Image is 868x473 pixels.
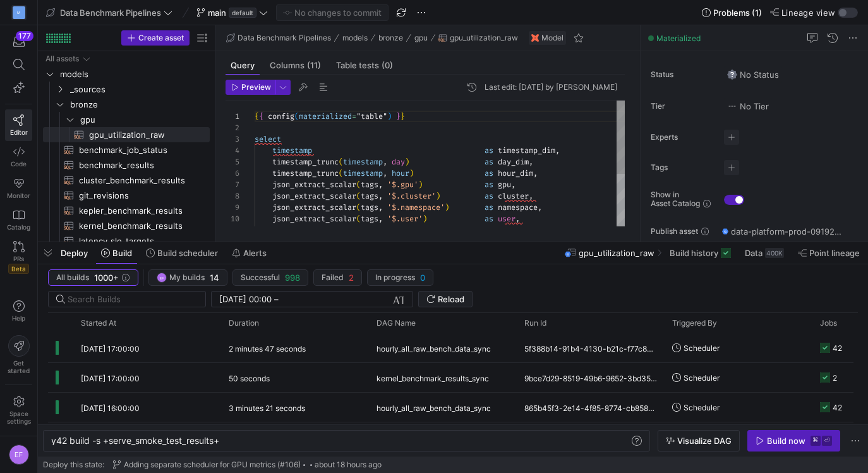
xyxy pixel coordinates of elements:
span: as [485,225,493,235]
span: default [229,8,256,18]
span: "table" [356,111,387,121]
img: No tier [727,101,737,111]
div: 9bce7d29-8519-49b6-9652-3bd35fe3b514 [517,363,665,392]
span: Beta [8,264,29,274]
div: M [13,6,25,19]
span: , [515,214,520,224]
button: Build [95,242,138,264]
span: Publish asset [651,227,698,236]
div: Press SPACE to select this row. [43,188,210,203]
span: , [378,180,383,190]
span: 1000+ [94,273,119,283]
div: Press SPACE to select this row. [43,127,210,142]
span: ) [423,214,427,224]
div: 7 [226,179,239,190]
span: Lineage view [781,8,835,18]
span: materialized [299,111,352,121]
span: timestamp [343,157,383,167]
span: latency_slo_targets​​​​​​​​​​ [79,234,195,249]
div: 6 [226,168,239,179]
span: select [255,134,281,144]
span: as [485,191,493,201]
span: DAG Name [377,319,416,328]
span: timestamp_trunc [272,168,339,178]
button: Data Benchmark Pipelines [43,4,176,21]
span: gpu [414,34,428,42]
span: as [485,202,493,212]
div: 177 [16,31,33,41]
span: kernel_benchmark_results_sync [377,423,489,453]
span: as [485,180,493,190]
span: Build scheduler [157,248,218,258]
div: 2 [833,363,837,393]
span: , [378,202,383,212]
span: timestamp_trunc [272,157,339,167]
span: namespace [498,202,538,212]
span: gpu_utilization_raw​​​​​​​​​​ [89,128,195,142]
span: tags [361,214,378,224]
span: models [60,67,208,82]
button: In progress0 [367,269,433,286]
button: maindefault [193,4,271,21]
y42-duration: 2 minutes 47 seconds [229,344,306,353]
span: timestamp [343,168,383,178]
span: Scheduler [684,333,720,363]
div: 11 [226,224,239,236]
span: ( [356,214,361,224]
span: Tier [651,102,714,111]
span: [DATE] 17:00:00 [81,374,140,383]
span: bronze [70,97,208,112]
span: cluster [498,191,529,201]
input: End datetime [281,294,364,304]
span: Point lineage [809,248,860,258]
span: Model [541,34,564,42]
span: '$.cluster' [387,191,436,201]
button: bronze [375,30,406,46]
span: Get started [8,359,30,374]
span: day [392,157,405,167]
span: timestamp [272,145,312,156]
span: Deploy [61,248,88,258]
a: PRsBeta [5,236,32,279]
div: 9 [226,202,239,213]
span: = [352,111,356,121]
div: 2 [226,122,239,133]
span: kepler_benchmark_results​​​​​​​​​​ [79,204,195,218]
span: '$.user' [387,214,423,224]
div: Build now [767,436,805,446]
span: Visualize DAG [677,436,732,446]
span: Show in Asset Catalog [651,190,700,208]
button: Problems (1) [699,4,765,21]
span: benchmark_job_status​​​​​​​​​​ [79,143,195,157]
span: gpu_utilization_raw [579,248,654,258]
span: Table tests [336,61,393,70]
span: about 18 hours ago [315,460,382,469]
span: ) [436,191,440,201]
div: Press SPACE to select this row. [43,112,210,127]
span: data-platform-prod-09192c4 / data_benchmark_pipelines_prod / gpu_utilization_raw [731,226,842,236]
span: ( [356,180,361,190]
button: Failed2 [313,269,362,286]
span: benchmark_results​​​​​​​​​​ [79,158,195,173]
button: Point lineage [792,242,865,264]
span: _sources [70,82,208,97]
span: Triggered By [672,319,717,328]
span: , [555,145,560,156]
span: Data Benchmark Pipelines [238,34,331,42]
span: In progress [375,273,415,282]
span: Columns [270,61,321,70]
div: 818ff9d0-3930-4397-b7d3-5fbb0b86ef20 [517,422,665,451]
div: 1 [226,111,239,122]
a: gpu_utilization_raw​​​​​​​​​​ [43,127,210,142]
button: 177 [5,30,32,53]
span: Help [11,314,27,322]
span: '$.gpu' [387,180,418,190]
button: Data400K [739,242,790,264]
img: undefined [531,34,539,42]
span: kernel_benchmark_results_sync [377,364,489,393]
span: Adding separate scheduler for GPU metrics (#106) [124,460,301,469]
span: config [268,111,294,121]
div: EF [9,445,29,465]
kbd: ⌘ [811,436,821,446]
a: M [5,2,32,23]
